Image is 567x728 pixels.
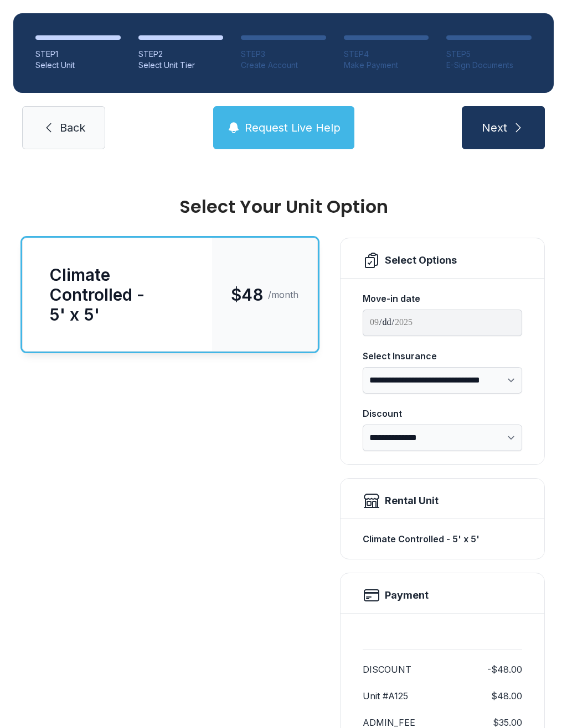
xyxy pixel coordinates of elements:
[446,60,532,71] div: E-Sign Documents
[363,425,522,451] select: Discount
[344,49,429,60] div: STEP 4
[241,49,326,60] div: STEP 3
[487,663,522,676] dd: -$48.00
[363,663,411,676] dt: DISCOUNT
[363,310,522,336] input: Move-in date
[491,689,522,703] dd: $48.00
[385,493,439,509] div: Rental Unit
[363,528,522,550] div: Climate Controlled - 5' x 5'
[35,49,121,60] div: STEP 1
[49,265,185,324] div: Climate Controlled - 5' x 5'
[241,60,326,71] div: Create Account
[245,120,341,135] span: Request Live Help
[138,60,224,71] div: Select Unit Tier
[363,367,522,394] select: Select Insurance
[138,49,224,60] div: STEP 2
[344,60,429,71] div: Make Payment
[385,253,457,268] div: Select Options
[268,288,298,301] span: /month
[363,349,522,363] div: Select Insurance
[60,120,85,135] span: Back
[22,198,545,216] div: Select Your Unit Option
[385,588,429,603] h2: Payment
[363,292,522,305] div: Move-in date
[363,407,522,420] div: Discount
[482,120,507,135] span: Next
[446,49,532,60] div: STEP 5
[363,689,408,703] dt: Unit #A125
[231,285,264,305] span: $48
[35,60,121,71] div: Select Unit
